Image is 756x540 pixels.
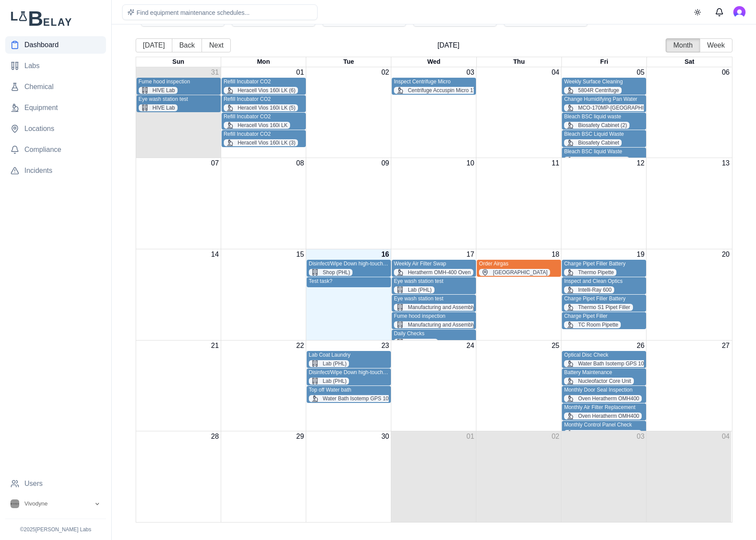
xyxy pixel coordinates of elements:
[479,261,559,267] div: Order Airgas
[578,122,627,129] span: Biosafety Cabinet (2)
[564,296,644,302] div: Charge Pipet Filler Battery
[224,96,304,103] div: Refill Incubator CO2
[564,313,644,328] div: Charge Pipet Filler
[564,352,644,358] div: Optical Disc Check
[5,120,106,138] a: Locations
[564,96,644,103] div: Change Humidifying Pan Water
[722,67,730,78] button: 06
[296,249,304,260] button: 15
[309,278,389,285] div: Test task?
[139,87,178,94] button: HIVE Lab
[578,104,665,111] span: MCO-170MP-[GEOGRAPHIC_DATA]
[564,96,644,111] div: Change Humidifying Pan Water
[578,430,639,437] span: Oven Heratherm OMH400
[309,261,389,276] div: Disinfect/Wipe Down high-touch surfaces
[564,261,644,267] div: Charge Pipet Filler Battery
[578,360,644,367] span: Water Bath Isotemp GPS 10
[466,158,474,169] button: 10
[309,395,391,402] button: Water Bath Isotemp GPS 10
[309,360,349,367] button: Lab (PHL)
[466,249,474,260] button: 17
[564,378,633,385] button: Nucleofactor Core Unit
[139,96,219,111] div: Eye wash station test
[231,40,666,51] span: [DATE]
[564,114,644,120] div: Bleach BSC liquid waste
[564,139,622,146] button: Biosafety Cabinet
[394,278,474,293] div: Eye wash station test
[733,6,746,18] button: Open user button
[637,431,645,442] button: 03
[24,103,58,113] span: Equipment
[224,79,304,94] div: Refill Incubator CO2
[309,369,389,376] div: Disinfect/Wipe Down high-touch surfaces
[211,67,219,78] button: 31
[564,360,647,367] button: Water Bath Isotemp GPS 10
[466,431,474,442] button: 01
[564,387,644,393] div: Monthly Door Seal Inspection
[637,67,645,78] button: 05
[394,304,488,311] button: Manufacturing and Assembly Lab
[381,67,389,78] button: 02
[309,387,389,393] div: Top off Water bath
[564,114,644,129] div: Bleach BSC liquid waste
[202,38,231,52] button: Next
[224,122,291,129] button: Heracell Vios 160i LK
[296,158,304,169] button: 08
[564,404,644,420] div: Monthly Air Filter Replacement
[564,148,644,164] div: Bleach BSC liquid Waste
[564,104,667,111] button: MCO-170MP-[GEOGRAPHIC_DATA]
[394,87,479,94] button: Centrifuge Accuspin Micro 17
[24,40,58,50] span: Dashboard
[427,58,440,65] span: Wed
[137,9,250,16] span: Find equipment maintenance schedules...
[309,387,389,402] div: Top off Water bath
[381,341,389,351] button: 23
[5,526,106,533] p: © 2025 [PERSON_NAME] Labs
[5,475,106,492] a: Users
[5,78,106,96] a: Chemical
[700,38,732,52] button: Week
[466,341,474,351] button: 24
[323,269,350,276] span: Shop (PHL)
[309,352,389,367] div: Lab Coat Laundry
[733,6,746,18] img: Lois Tolvinski
[684,58,694,65] span: Sat
[564,395,642,402] button: Oven Heratherm OMH400
[5,36,106,54] a: Dashboard
[224,96,304,111] div: Refill Incubator CO2
[394,313,474,320] div: Fume hood inspection
[136,57,732,523] div: Month View
[551,431,559,442] button: 02
[172,38,202,52] button: Back
[564,304,633,311] button: Thermo S1 Pipet Filler
[394,278,474,285] div: Eye wash station test
[5,141,106,158] a: Compliance
[479,269,550,276] button: [GEOGRAPHIC_DATA]
[257,58,270,65] span: Mon
[309,261,389,267] div: Disinfect/Wipe Down high-touch surfaces
[24,144,61,155] span: Compliance
[564,369,644,385] div: Battery Maintenance
[224,131,304,146] div: Refill Incubator CO2
[394,261,474,276] div: Weekly Air Filter Swap
[564,79,644,94] div: Weekly Surface Cleaning
[564,413,642,420] button: Oven Heratherm OMH400
[296,67,304,78] button: 01
[224,114,304,129] div: Refill Incubator CO2
[408,87,476,94] span: Centrifuge Accuspin Micro 17
[394,269,473,276] button: Heratherm OMH-400 Oven
[493,269,547,276] span: [GEOGRAPHIC_DATA]
[381,249,389,260] button: 16
[309,269,353,276] button: Shop (PHL)
[24,165,52,176] span: Incidents
[153,104,175,111] span: HIVE Lab
[139,104,178,111] button: HIVE Lab
[564,131,644,138] div: Bleach BSC Liquid Waste
[479,261,559,276] div: Order Airgas
[394,296,474,311] div: Eye wash station test
[394,296,474,302] div: Eye wash station test
[238,122,288,129] span: Heracell Vios 160i LK
[224,114,304,120] div: Refill Incubator CO2
[578,157,627,164] span: Biosafety Cabinet (3)
[578,321,618,328] span: TC Room Pipette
